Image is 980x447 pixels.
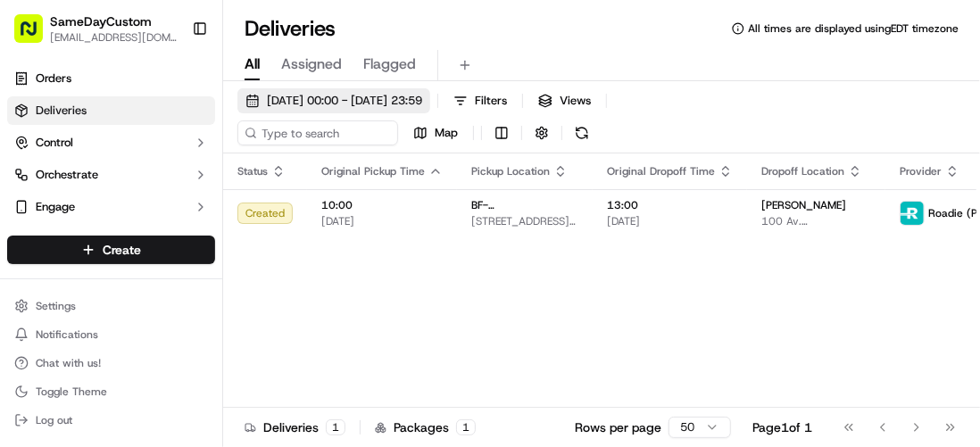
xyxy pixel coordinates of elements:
input: Type to search [237,120,398,145]
a: Deliveries [7,96,215,125]
button: Chat with us! [7,351,215,376]
span: Deliveries [36,103,87,119]
div: 1 [326,419,345,435]
a: Orders [7,64,215,93]
span: Pickup Location [471,164,550,178]
img: SameDayCustom [18,260,46,288]
button: Map [405,120,466,145]
span: Control [36,135,73,151]
button: Refresh [569,120,594,145]
button: [DATE] 00:00 - [DATE] 23:59 [237,88,430,113]
button: Create [7,236,215,264]
span: Notifications [36,327,98,342]
span: Original Dropoff Time [607,164,715,178]
span: Map [435,125,458,141]
span: Assigned [281,54,342,75]
span: • [152,277,158,291]
button: Engage [7,193,215,221]
span: Original Pickup Time [321,164,425,178]
span: All [245,54,260,75]
button: Log out [7,408,215,433]
button: SameDayCustom[EMAIL_ADDRESS][DOMAIN_NAME] [7,7,185,50]
img: Nash [18,18,54,54]
span: [STREET_ADDRESS][US_STATE] [471,214,578,228]
p: Welcome 👋 [18,71,325,100]
span: [DATE] [607,214,733,228]
a: Powered byPylon [126,314,216,328]
img: roadie-logo-v2.jpg [901,202,924,225]
span: Create [103,241,141,259]
button: Start new chat [303,176,325,197]
button: Notifications [7,322,215,347]
img: 1738778727109-b901c2ba-d612-49f7-a14d-d897ce62d23f [37,170,70,203]
span: Settings [36,299,76,313]
span: 13:00 [607,198,733,212]
input: Got a question? Start typing here... [46,115,321,134]
button: See all [277,228,325,250]
div: Deliveries [245,418,345,436]
span: Chat with us! [36,356,101,370]
span: Status [237,164,268,178]
span: 10:00 [321,198,443,212]
div: Past conversations [18,232,120,246]
div: Start new chat [80,170,293,188]
button: [EMAIL_ADDRESS][DOMAIN_NAME] [50,30,178,45]
span: Orders [36,70,71,87]
span: 100 Av. [GEOGRAPHIC_DATA], [GEOGRAPHIC_DATA] [761,214,871,228]
span: Views [560,93,591,109]
span: SameDayCustom [55,277,148,291]
h1: Deliveries [245,14,336,43]
button: Toggle Theme [7,379,215,404]
span: Log out [36,413,72,427]
span: [DATE] [162,277,198,291]
span: Orchestrate [36,167,98,183]
button: Orchestrate [7,161,215,189]
img: 1736555255976-a54dd68f-1ca7-489b-9aae-adbdc363a1c4 [18,170,50,203]
span: Filters [475,93,507,109]
div: 1 [456,419,476,435]
div: We're available if you need us! [80,188,245,203]
span: Flagged [363,54,416,75]
span: Engage [36,199,75,215]
span: Dropoff Location [761,164,844,178]
div: Packages [375,418,476,436]
span: Pylon [178,315,216,328]
p: Rows per page [575,418,661,436]
div: Page 1 of 1 [752,418,812,436]
button: Control [7,128,215,157]
span: BF-[GEOGRAPHIC_DATA] [471,198,578,212]
span: Provider [900,164,942,178]
button: SameDayCustom [50,12,152,30]
span: Toggle Theme [36,385,107,399]
button: Settings [7,294,215,319]
span: All times are displayed using EDT timezone [748,21,959,36]
button: Views [530,88,599,113]
span: [DATE] 00:00 - [DATE] 23:59 [267,93,422,109]
span: [DATE] [321,214,443,228]
span: [PERSON_NAME] [761,198,846,212]
button: Filters [445,88,515,113]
